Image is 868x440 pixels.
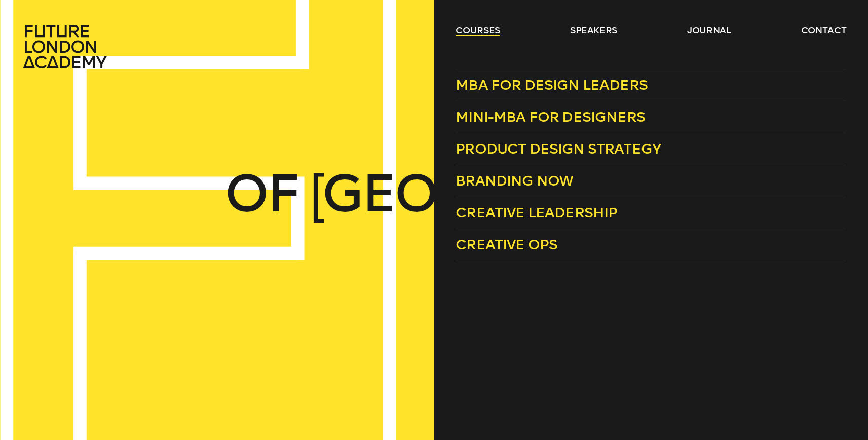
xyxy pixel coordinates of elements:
span: Product Design Strategy [456,140,661,157]
a: Product Design Strategy [456,133,846,165]
a: Creative Leadership [456,197,846,229]
a: contact [801,24,847,36]
span: Creative Leadership [456,204,617,221]
a: courses [456,24,500,36]
a: journal [687,24,731,36]
a: Mini-MBA for Designers [456,101,846,133]
a: Creative Ops [456,229,846,261]
a: speakers [570,24,617,36]
a: Branding Now [456,165,846,197]
span: Branding Now [456,172,573,189]
a: MBA for Design Leaders [456,69,846,101]
span: Mini-MBA for Designers [456,108,645,125]
span: MBA for Design Leaders [456,77,648,93]
span: Creative Ops [456,236,557,253]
